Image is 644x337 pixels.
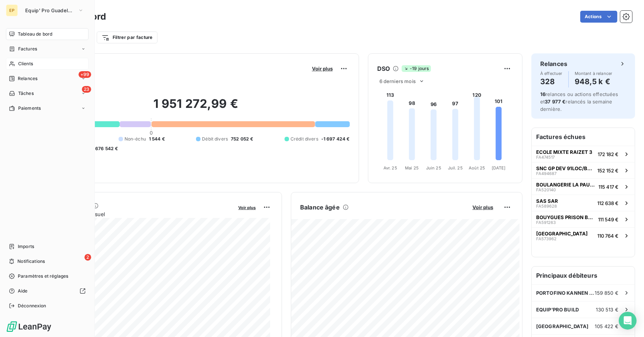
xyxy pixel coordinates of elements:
button: ECOLE MIXTE RAIZET 3FA474517172 182 € [532,146,635,162]
button: Voir plus [236,204,258,211]
span: 2 [84,254,91,261]
span: Chiffre d'affaires mensuel [42,210,233,218]
span: À effectuer [540,71,562,76]
span: Paramètres et réglages [18,273,68,280]
h6: Balance âgée [300,203,340,212]
div: Open Intercom Messenger [619,312,637,330]
span: -19 jours [402,65,431,72]
span: ECOLE MIXTE RAIZET 3 [536,149,592,155]
span: [GEOGRAPHIC_DATA] [536,323,589,329]
span: 172 182 € [598,151,618,157]
h6: Principaux débiteurs [532,267,635,284]
span: Factures [18,46,37,52]
span: Imports [18,243,34,250]
span: -676 542 € [93,145,118,152]
span: PORTOFINO KANNEN RESTAURANT [536,290,595,296]
span: 115 417 € [598,184,618,190]
span: 23 [82,86,91,93]
h2: 1 951 272,99 € [42,96,350,119]
h6: Factures échues [532,128,635,146]
span: SAS SAR [536,198,558,204]
span: 1 544 € [149,136,165,142]
button: [GEOGRAPHIC_DATA]FA573962110 764 € [532,227,635,244]
tspan: Mai 25 [405,165,419,171]
span: 152 152 € [597,168,618,174]
span: Non-échu [125,136,146,142]
span: Voir plus [238,205,256,210]
button: Filtrer par facture [97,32,157,43]
span: Déconnexion [18,303,46,309]
span: FA494687 [536,171,557,176]
a: Aide [6,285,89,297]
span: 0 [150,130,153,136]
span: FA474517 [536,155,555,159]
span: -1 697 424 € [321,136,350,142]
span: Clients [18,60,33,67]
button: BOULANGERIE LA PAUSE GOURMANDEFA520140115 417 € [532,178,635,195]
span: 111 549 € [598,217,618,222]
span: Relances [18,75,37,82]
h4: 948,5 k € [575,76,613,87]
button: Voir plus [310,65,335,72]
span: Equip' Pro Guadeloupe [25,7,75,13]
span: 110 764 € [597,233,618,239]
span: Voir plus [312,66,333,72]
tspan: Juin 25 [426,165,441,171]
span: Notifications [17,258,45,265]
span: 752 052 € [231,136,253,142]
span: Paiements [18,105,41,112]
button: SAS SARFA589628112 638 € [532,195,635,211]
button: BOUYGUES PRISON BAIE MAHAULTFA591263111 549 € [532,211,635,227]
span: 112 638 € [597,200,618,206]
span: EQUIP'PRO BUILD [536,307,579,313]
span: Aide [18,288,28,294]
span: 6 derniers mois [379,78,416,84]
span: [GEOGRAPHIC_DATA] [536,231,588,237]
span: BOUYGUES PRISON BAIE MAHAULT [536,214,595,220]
span: Tâches [18,90,34,97]
tspan: Août 25 [469,165,485,171]
span: Débit divers [202,136,228,142]
span: Voir plus [472,204,493,210]
span: 16 [540,91,545,97]
button: Actions [580,11,617,23]
img: Logo LeanPay [6,321,52,333]
span: BOULANGERIE LA PAUSE GOURMANDE [536,182,595,188]
span: Crédit divers [291,136,318,142]
span: FA573962 [536,237,557,241]
button: Voir plus [470,204,495,211]
h4: 328 [540,76,562,87]
tspan: Avr. 25 [383,165,397,171]
span: FA589628 [536,204,557,208]
span: 130 513 € [596,307,618,313]
span: +99 [79,71,91,78]
span: 159 850 € [595,290,618,296]
span: FA520140 [536,188,556,192]
tspan: [DATE] [491,165,505,171]
span: Montant à relancer [575,71,613,76]
button: SNC GP DEV 91LOC/BOULANGERIE KIAVUE ET FILSFA494687152 152 € [532,162,635,178]
h6: Relances [540,59,567,68]
span: FA591263 [536,220,556,225]
div: EP [6,4,18,16]
span: 105 422 € [595,323,618,329]
span: Tableau de bord [18,31,52,37]
span: relances ou actions effectuées et relancés la semaine dernière. [540,91,618,112]
h6: DSO [377,64,390,73]
span: 37 977 € [545,99,565,105]
tspan: Juil. 25 [448,165,462,171]
span: SNC GP DEV 91LOC/BOULANGERIE KIAVUE ET FILS [536,165,594,171]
